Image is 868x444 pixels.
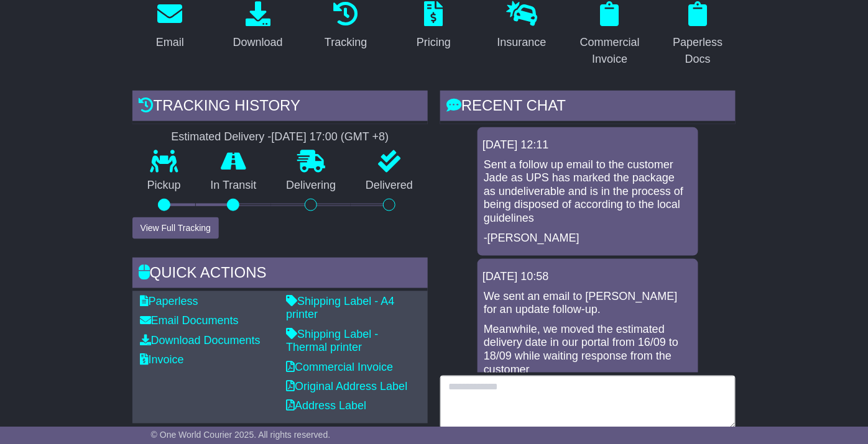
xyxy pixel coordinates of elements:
div: [DATE] 12:11 [482,138,693,152]
div: Email [156,34,184,51]
a: Commercial Invoice [286,361,393,373]
div: [DATE] 17:00 (GMT +8) [271,130,389,144]
div: Paperless Docs [668,34,727,68]
span: © One World Courier 2025. All rights reserved. [151,430,331,440]
a: Email Documents [140,314,239,327]
a: Shipping Label - Thermal printer [286,328,378,354]
a: Shipping Label - A4 printer [286,295,394,321]
p: We sent an email to [PERSON_NAME] for an update follow-up. [484,290,692,317]
p: Delivering [271,179,351,193]
p: Pickup [132,179,196,193]
button: View Full Tracking [132,217,219,239]
div: Pricing [417,34,451,51]
div: [DATE] 10:58 [482,270,693,284]
p: -[PERSON_NAME] [484,232,692,245]
div: Download [233,34,283,51]
a: Paperless [140,295,198,307]
div: Tracking history [132,91,428,124]
p: Sent a follow up email to the customer Jade as UPS has marked the package as undeliverable and is... [484,158,692,225]
p: Meanwhile, we moved the estimated delivery date in our portal from 16/09 to 18/09 while waiting r... [484,323,692,376]
div: Tracking [325,34,367,51]
div: Insurance [497,34,547,51]
a: Address Label [286,400,366,412]
div: Commercial Invoice [580,34,640,68]
p: In Transit [196,179,272,193]
div: Quick Actions [132,258,428,291]
div: RECENT CHAT [440,91,736,124]
a: Invoice [140,353,184,366]
a: Original Address Label [286,381,407,393]
a: Download Documents [140,334,261,347]
p: Delivered [351,179,428,193]
div: Estimated Delivery - [132,130,428,144]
